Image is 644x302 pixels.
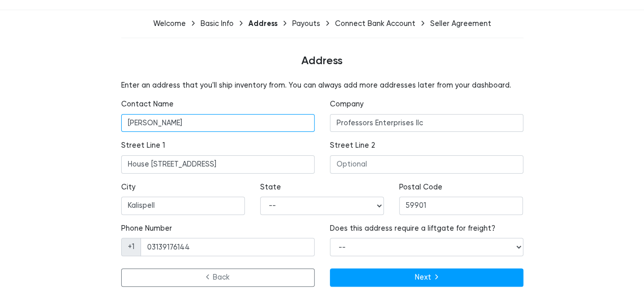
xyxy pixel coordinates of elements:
[121,99,174,110] label: Contact Name
[17,54,628,68] h4: Address
[153,19,186,28] div: Welcome
[399,182,442,193] label: Postal Code
[335,19,415,28] div: Connect Bank Account
[121,182,135,193] label: City
[121,80,523,91] p: Enter an address that you'll ship inventory from. You can always add more addresses later from yo...
[330,268,523,287] button: Next
[330,140,375,151] label: Street Line 2
[330,114,523,132] input: Optional
[260,182,281,193] label: State
[330,223,495,234] label: Does this address require a liftgate for freight?
[141,238,315,256] input: Only used to arrange shipping
[121,140,165,151] label: Street Line 1
[430,19,491,28] div: Seller Agreement
[121,223,172,234] label: Phone Number
[248,19,277,28] div: Address
[330,99,363,110] label: Company
[121,268,315,287] a: Back
[292,19,320,28] div: Payouts
[330,155,523,174] input: Optional
[201,19,234,28] div: Basic Info
[121,238,141,256] span: +1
